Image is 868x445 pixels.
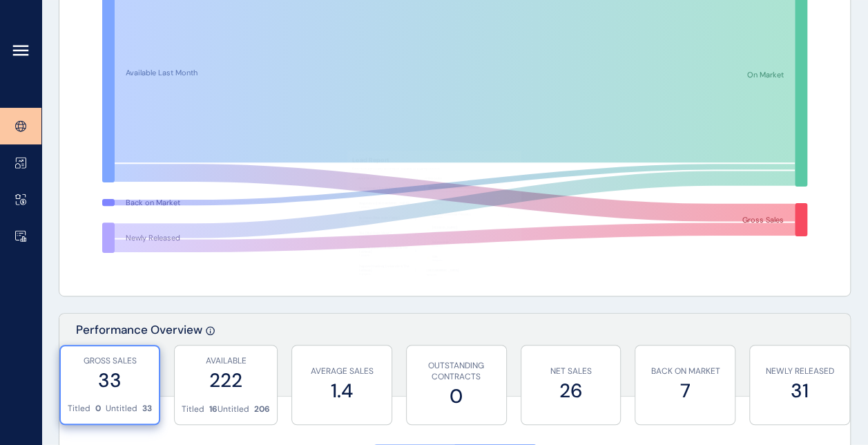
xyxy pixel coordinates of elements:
label: 1.4 [299,377,385,404]
p: 33 [142,403,152,415]
p: GROSS SALES [68,355,152,367]
p: 16 [209,404,218,415]
label: 31 [757,377,842,404]
p: Untitled [218,404,249,415]
label: 26 [528,377,614,404]
label: 33 [68,367,152,394]
label: 7 [642,377,728,404]
p: 206 [254,404,270,415]
p: OUTSTANDING CONTRACTS [414,360,499,384]
p: Performance Overview [76,322,202,396]
p: NET SALES [528,366,614,377]
p: Titled [182,404,204,415]
p: Titled [68,403,90,415]
p: AVAILABLE [182,355,270,367]
p: 0 [95,403,101,415]
p: Untitled [106,403,137,415]
p: BACK ON MARKET [642,366,728,377]
label: 0 [414,383,499,410]
label: 222 [182,367,270,394]
p: AVERAGE SALES [299,366,385,377]
p: NEWLY RELEASED [757,366,842,377]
